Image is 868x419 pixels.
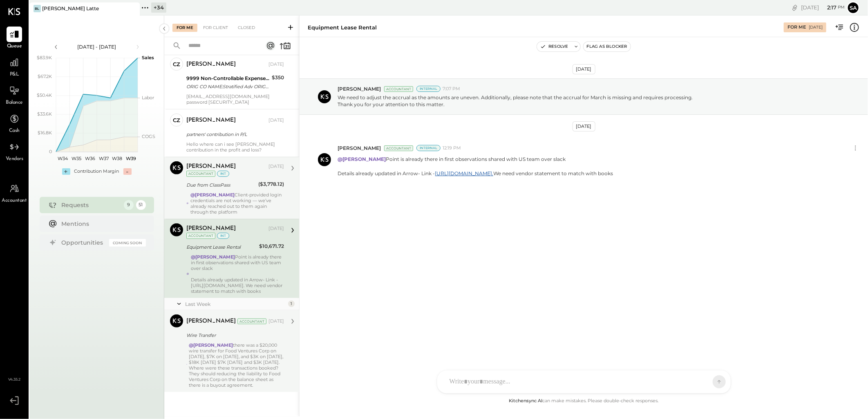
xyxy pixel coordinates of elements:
div: Closed [234,24,259,32]
div: ($3,778.12) [258,180,284,188]
a: P&L [0,55,28,78]
text: $67.2K [38,74,52,79]
text: Labor [142,95,154,100]
div: [PERSON_NAME] [186,163,236,171]
a: Balance [0,83,28,107]
div: Due from ClassPass [186,181,256,189]
span: [PERSON_NAME] [338,145,381,152]
div: [DATE] - [DATE] [62,43,132,50]
span: 7:07 PM [443,86,460,92]
div: [DATE] [573,64,595,74]
div: 9 [124,200,134,210]
div: there was a $20,000 wire transfer for Food Ventures Corp on [DATE], $7K on [DATE], and $3K on [DA... [189,342,284,388]
div: Client-provided login credentials are not working — we’ve already reached out to them again throu... [190,192,284,215]
span: Vendors [6,156,23,163]
strong: @[PERSON_NAME] [189,342,233,348]
div: 9999 Non-Controllable Expenses:Other Income and Expenses:To Be Classified [186,74,269,82]
button: Resolve [537,42,571,51]
div: [PERSON_NAME] [186,317,236,325]
div: Details already updated in Arrow- Link - We need vendor statement to match with books [338,170,613,177]
p: We need to adjust the accrual as the amounts are uneven. Additionally, please note that the accru... [338,94,693,108]
div: For Me [787,24,806,31]
div: + 34 [151,2,166,13]
div: int [217,171,229,177]
button: Flag as Blocker [584,42,631,51]
div: [DATE] [268,225,284,232]
text: $50.4K [37,92,52,98]
a: Vendors [0,139,28,163]
div: [DATE] [809,25,823,30]
span: Queue [7,43,22,50]
div: Point is already there in first observations shared with US team over slack [191,254,284,294]
div: Last Week [185,301,286,308]
div: Coming Soon [109,239,146,247]
strong: @[PERSON_NAME] [191,254,235,260]
div: Opportunities [62,238,105,247]
a: Accountant [0,181,28,205]
div: [DATE] [801,4,845,11]
div: $10,671.72 [259,242,284,250]
div: [PERSON_NAME] [186,60,236,69]
strong: @[PERSON_NAME] [338,156,386,162]
a: [URL][DOMAIN_NAME]. [435,170,493,176]
div: [DATE] [268,117,284,124]
span: 12:19 PM [443,145,461,152]
span: Balance [6,99,23,107]
div: Requests [62,201,120,209]
div: [DATE] [268,318,284,325]
div: [DATE] [268,163,284,170]
span: Accountant [2,197,27,205]
button: Sa [847,1,860,14]
div: copy link [791,3,799,12]
div: For Client [199,24,232,32]
text: W36 [85,156,95,161]
span: Cash [9,127,20,135]
div: Accountant [384,145,413,151]
div: ORIG CO NAME:Stratified Adv ORIG ID:XXXXXX2568 DESC DATE: CO ENTRY DESCR:Standard SEC:CCD TRACE#:... [186,82,269,91]
div: Equipment Lease Rental [308,24,377,31]
div: 1 [288,301,295,307]
text: W39 [125,156,136,161]
text: COGS [142,134,155,139]
div: Accountant [186,233,215,239]
span: [PERSON_NAME] [338,85,381,92]
a: Cash [0,111,28,135]
div: Mentions [62,220,142,228]
div: [DATE] [573,121,595,131]
strong: @[PERSON_NAME] [190,192,235,198]
text: W35 [72,156,81,161]
div: CZ [173,116,180,124]
div: [EMAIL_ADDRESS][DOMAIN_NAME] password [SECURITY_DATA] [186,94,284,105]
div: BL [34,5,41,12]
div: CZ [173,60,180,68]
div: Contribution Margin [74,168,119,175]
div: [DATE] [268,61,284,68]
text: $16.8K [38,130,52,136]
div: $350 [272,74,284,82]
div: Accountant [186,171,215,177]
div: [PERSON_NAME] [186,116,236,125]
text: $83.9K [37,55,52,60]
div: Internal [416,145,441,151]
div: [PERSON_NAME] [186,225,236,233]
div: Internal [416,86,441,92]
text: 0 [49,149,52,154]
div: Equipment Lease Rental [186,243,257,251]
div: - [123,168,132,175]
span: P&L [10,71,19,78]
div: [PERSON_NAME] Latte [42,5,99,12]
text: W37 [98,156,108,161]
text: $33.6K [37,111,52,117]
div: + [62,168,70,175]
a: Queue [0,27,28,50]
div: Details already updated in Arrow- Link - [URL][DOMAIN_NAME]. We need vendor statement to match wi... [191,277,284,294]
div: Wire Transfer [186,331,282,339]
div: Accountant [384,86,413,92]
div: For Me [172,24,197,32]
p: Point is already there in first observations shared with US team over slack [338,156,613,176]
text: W34 [58,156,68,161]
div: partners' contribution in P/L [186,130,282,138]
div: Hello where can i see [PERSON_NAME] contribution in the profit and loss? [186,141,284,153]
text: Sales [142,55,154,60]
text: W38 [112,156,122,161]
